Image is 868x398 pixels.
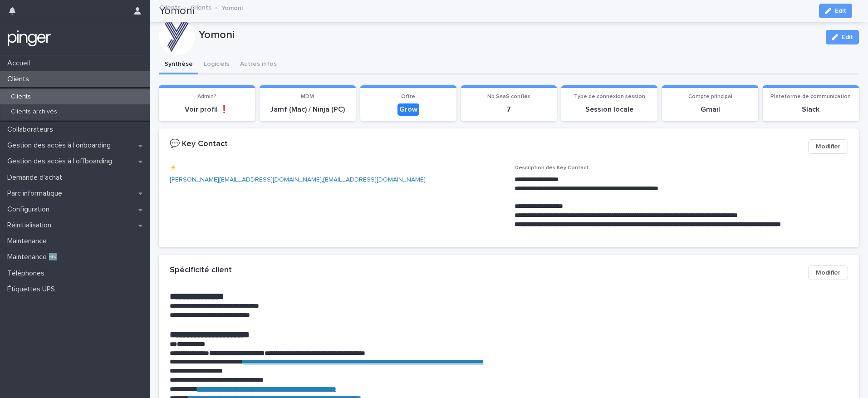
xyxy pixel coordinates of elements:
[567,105,652,114] p: Session locale
[816,268,840,277] span: Modifier
[4,285,62,294] p: Étiquettes UPS
[4,173,69,182] p: Demande d'achat
[265,105,350,114] p: Jamf (Mac) / Ninja (PC)
[4,125,60,134] p: Collaborateurs
[221,2,243,12] p: Yomoni
[4,237,54,246] p: Maintenance
[199,29,819,42] p: Yomoni
[170,165,177,171] span: ⚡️
[574,94,645,99] span: Type de connexion session
[235,55,282,74] button: Autres infos
[4,108,64,116] p: Clients archivés
[826,30,859,44] button: Edit
[323,177,426,183] a: [EMAIL_ADDRESS][DOMAIN_NAME]
[191,2,211,12] a: Clients
[688,94,732,99] span: Compte principal
[4,253,65,261] p: Maintenance 🆕
[808,139,848,154] button: Modifier
[164,105,250,114] p: Voir profil ❗
[808,265,848,280] button: Modifier
[487,94,530,99] span: Nb SaaS confiés
[7,29,51,48] img: mTgBEunGTSyRkCgitkcU
[4,269,52,278] p: Téléphones
[4,205,57,214] p: Configuration
[842,34,853,40] span: Edit
[170,175,504,185] p: ,
[667,105,753,114] p: Gmail
[466,105,552,114] p: 7
[170,265,232,275] h2: Spécificité client
[4,75,36,84] p: Clients
[159,55,198,74] button: Synthèse
[197,94,216,99] span: Admin?
[4,157,119,166] p: Gestion des accès à l’offboarding
[515,165,588,171] span: Description des Key Contact
[4,93,38,101] p: Clients
[770,94,851,99] span: Plateforme de communication
[301,94,314,99] span: MDM
[4,141,118,150] p: Gestion des accès à l’onboarding
[160,2,181,12] a: Clients
[397,103,419,116] div: Grow
[4,59,37,68] p: Accueil
[170,177,322,183] a: [PERSON_NAME][EMAIL_ADDRESS][DOMAIN_NAME]
[768,105,853,114] p: Slack
[4,189,69,198] p: Parc informatique
[198,55,235,74] button: Logiciels
[816,142,840,151] span: Modifier
[4,221,59,230] p: Réinitialisation
[401,94,415,99] span: Offre
[170,139,228,149] h2: 💬 Key Contact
